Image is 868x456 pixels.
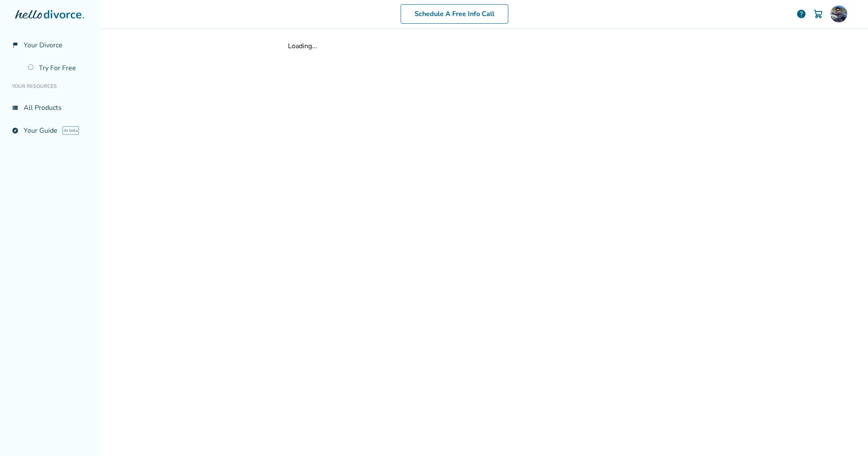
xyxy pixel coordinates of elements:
div: Loading... [288,41,680,51]
a: Schedule A Free Info Call [401,4,508,24]
a: view_listAll Products [7,98,92,117]
span: Your Divorce [24,41,62,50]
a: Try For Free [23,58,92,78]
li: Your Resources [7,78,92,95]
a: flag_2Your Divorce [7,35,92,55]
span: view_list [12,104,19,111]
a: exploreYour GuideAI beta [7,121,92,140]
a: help [796,9,806,19]
img: Cart [813,9,823,19]
span: explore [12,127,19,134]
img: Abhijit Kundu [830,5,847,22]
span: AI beta [62,126,79,135]
span: flag_2 [12,42,19,49]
